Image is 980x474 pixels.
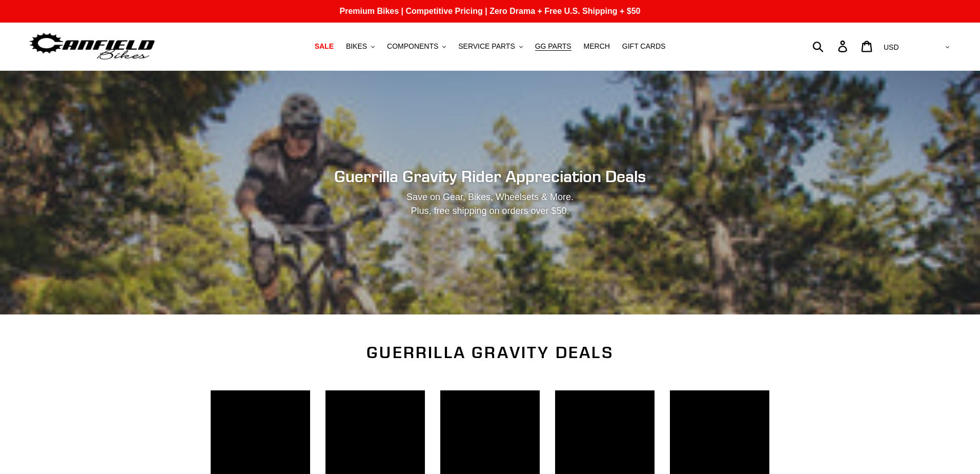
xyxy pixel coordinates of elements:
button: SERVICE PARTS [453,39,527,53]
a: MERCH [579,39,615,53]
span: GIFT CARDS [622,42,666,51]
img: Canfield Bikes [28,30,156,63]
button: COMPONENTS [382,39,451,53]
span: BIKES [346,42,367,51]
span: SALE [315,42,334,51]
p: Save on Gear, Bikes, Wheelsets & More. Plus, free shipping on orders over $50. [280,190,700,218]
span: GG PARTS [535,42,571,51]
span: SERVICE PARTS [458,42,515,51]
h2: Guerrilla Gravity Rider Appreciation Deals [211,167,769,186]
button: BIKES [341,39,380,53]
a: SALE [310,39,339,53]
a: GG PARTS [530,39,577,53]
span: MERCH [584,42,610,51]
a: GIFT CARDS [617,39,671,53]
h2: Guerrilla Gravity Deals [211,343,769,362]
span: COMPONENTS [387,42,438,51]
input: Search [818,35,844,57]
